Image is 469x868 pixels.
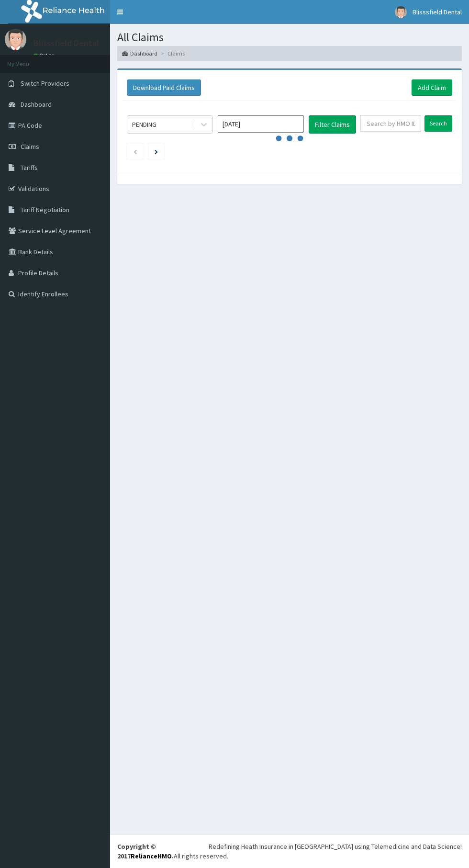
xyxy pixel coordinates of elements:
[209,842,462,851] div: Redefining Heath Insurance in [GEOGRAPHIC_DATA] using Telemedicine and Data Science!
[412,79,452,96] a: Add Claim
[158,49,185,57] li: Claims
[218,115,304,133] input: Select Month and Year
[21,142,39,151] span: Claims
[21,79,69,88] span: Switch Providers
[5,29,26,50] img: User Image
[133,147,137,156] a: Previous page
[132,120,156,129] div: PENDING
[21,163,38,172] span: Tariffs
[424,115,452,132] input: Search
[275,124,304,153] svg: audio-loading
[21,205,69,214] span: Tariff Negotiation
[33,52,56,59] a: Online
[155,147,158,156] a: Next page
[395,6,407,18] img: User Image
[33,39,99,47] p: Blisssfield Dental
[122,49,157,57] a: Dashboard
[21,100,52,109] span: Dashboard
[413,8,462,16] span: Blisssfield Dental
[117,31,462,44] h1: All Claims
[117,842,174,860] strong: Copyright © 2017 .
[309,115,356,134] button: Filter Claims
[360,115,421,132] input: Search by HMO ID
[131,852,172,860] a: RelianceHMO
[127,79,201,96] button: Download Paid Claims
[110,834,469,868] footer: All rights reserved.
